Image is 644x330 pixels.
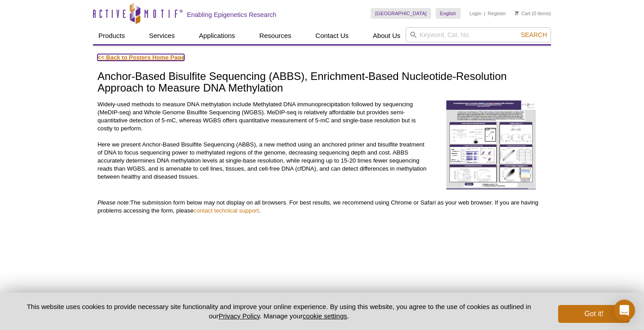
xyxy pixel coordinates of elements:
[93,27,130,44] a: Products
[219,312,260,320] a: Privacy Policy
[558,305,630,323] button: Got it!
[194,27,241,44] a: Applications
[97,199,130,206] em: Please note:
[144,27,180,44] a: Services
[371,8,431,19] a: [GEOGRAPHIC_DATA]
[515,11,519,15] img: Your Cart
[484,8,485,19] li: |
[14,302,543,321] p: This website uses cookies to provide necessary site functionality and improve your online experie...
[446,100,536,190] img: Anchor-Based Bisulfite Sequencing (ABBS) Poster
[406,27,551,42] input: Keyword, Cat. No.
[436,8,461,19] a: English
[515,8,551,19] li: (0 items)
[614,300,635,321] div: Open Intercom Messenger
[518,31,550,39] button: Search
[254,27,297,44] a: Resources
[187,11,276,19] h2: Enabling Epigenetics Research
[97,100,429,181] p: Widely-used methods to measure DNA methylation include Methylated DNA immunoprecipitation followe...
[303,312,347,320] button: cookie settings
[487,10,506,17] a: Register
[521,31,547,38] span: Search
[515,10,530,17] a: Cart
[470,10,482,17] a: Login
[97,199,547,215] p: The submission form below may not display on all browsers. For best results, we recommend using C...
[97,71,547,95] h1: Anchor-Based Bisulfite Sequencing (ABBS), Enrichment-Based Nucleotide-Resolution Approach to Meas...
[310,27,354,44] a: Contact Us
[97,54,184,61] a: << Back to Posters Home Page
[194,207,259,214] a: contact technical support
[368,27,406,44] a: About Us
